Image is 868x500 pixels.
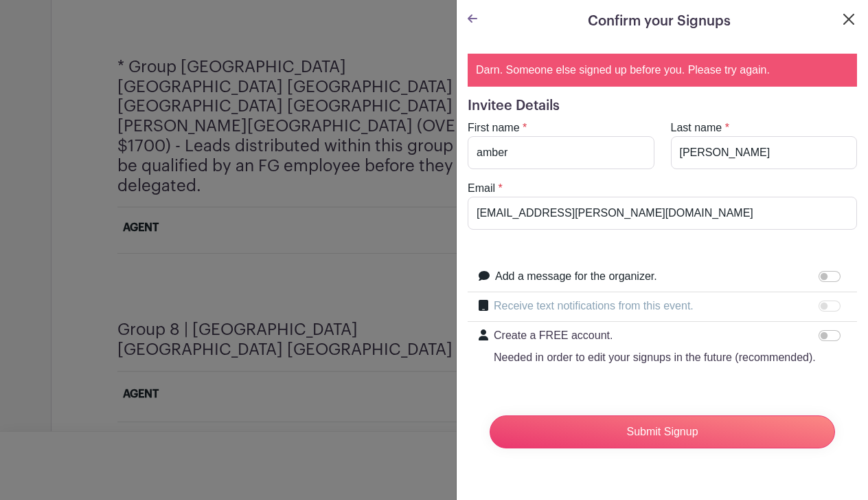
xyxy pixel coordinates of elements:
[494,298,694,314] label: Receive text notifications from this event.
[468,98,857,114] h5: Invitee Details
[490,415,835,448] input: Submit Signup
[671,120,722,136] label: Last name
[588,11,731,32] h5: Confirm your Signups
[494,349,816,366] p: Needed in order to edit your signups in the future (recommended).
[494,327,816,344] p: Create a FREE account.
[468,54,857,87] div: Darn. Someone else signed up before you. Please try again.
[495,268,657,285] label: Add a message for the organizer.
[468,120,520,136] label: First name
[841,11,857,28] button: Close
[468,180,495,197] label: Email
